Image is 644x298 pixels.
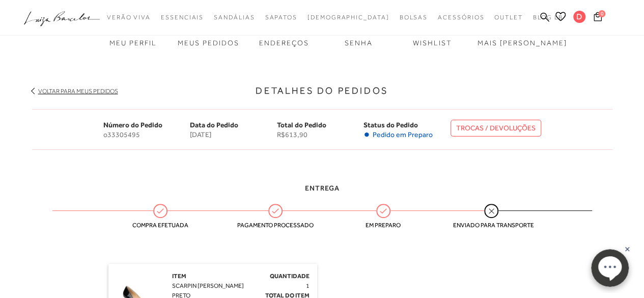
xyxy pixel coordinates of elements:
[598,10,605,17] span: 0
[277,121,326,129] span: Total do Pedido
[478,39,567,47] span: MAIS [PERSON_NAME]
[591,11,605,25] button: 0
[214,8,255,27] a: categoryNavScreenReaderText
[363,121,418,129] span: Status do Pedido
[214,14,255,21] span: Sandálias
[345,222,422,229] span: Em preparo
[533,14,563,21] span: BLOG LB
[569,10,591,26] button: D
[178,39,239,47] span: MEUS PEDIDOS
[438,8,484,27] a: categoryNavScreenReaderText
[453,222,529,229] span: Enviado para transporte
[363,130,370,139] span: •
[190,130,277,139] span: [DATE]
[107,8,151,27] a: categoryNavScreenReaderText
[270,273,310,280] span: Quantidade
[161,14,204,21] span: Essenciais
[494,8,523,27] a: categoryNavScreenReaderText
[451,120,541,137] a: TROCAS / DEVOLUÇÕES
[265,8,297,27] a: categoryNavScreenReaderText
[237,222,314,229] span: Pagamento processado
[172,273,186,280] span: Item
[32,84,612,98] h3: Detalhes do Pedidos
[494,14,523,21] span: Outlet
[533,8,563,27] a: BLOG LB
[307,14,389,21] span: [DEMOGRAPHIC_DATA]
[103,130,190,139] span: o33305495
[344,39,372,47] span: SENHA
[38,88,118,95] a: Voltar para meus pedidos
[573,11,585,23] span: D
[122,222,199,229] span: Compra efetuada
[306,282,310,289] span: 1
[305,184,340,192] span: Entrega
[109,39,157,47] span: MEU PERFIL
[259,39,309,47] span: ENDEREÇOS
[399,14,428,21] span: Bolsas
[161,8,204,27] a: categoryNavScreenReaderText
[265,14,297,21] span: Sapatos
[103,121,162,129] span: Número do Pedido
[190,121,238,129] span: Data do Pedido
[438,14,484,21] span: Acessórios
[399,8,428,27] a: categoryNavScreenReaderText
[307,8,389,27] a: noSubCategoriesText
[373,130,433,139] span: Pedido em Preparo
[107,14,151,21] span: Verão Viva
[413,39,452,47] span: WISHLIST
[277,130,364,139] span: R$613,90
